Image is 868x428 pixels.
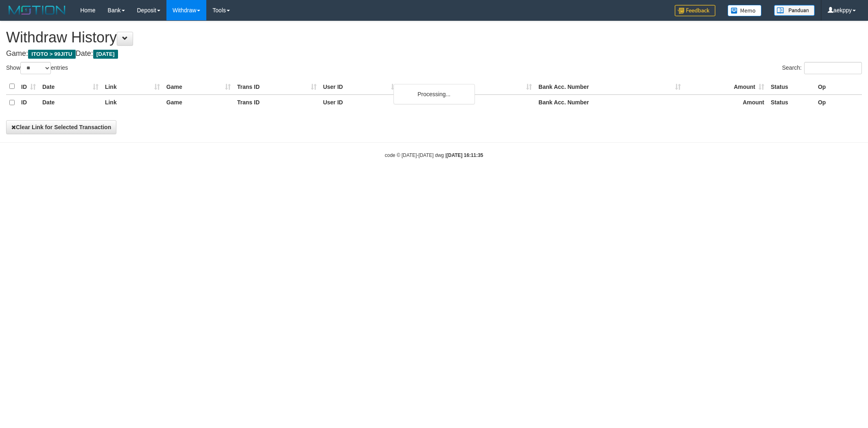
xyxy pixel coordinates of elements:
[400,79,536,95] th: Bank Acc. Name
[93,50,118,59] span: [DATE]
[767,79,815,95] th: Status
[684,95,767,110] th: Amount
[394,84,475,104] div: Processing...
[767,95,815,110] th: Status
[782,62,862,74] label: Search:
[535,95,684,110] th: Bank Acc. Number
[102,79,163,95] th: Link
[39,79,102,95] th: Date
[320,79,400,95] th: User ID
[18,95,39,110] th: ID
[6,4,68,16] img: MOTION_logo.png
[6,50,862,58] h4: Game: Date:
[6,62,68,74] label: Show entries
[728,5,762,16] img: Button%20Memo.svg
[320,95,400,110] th: User ID
[234,79,320,95] th: Trans ID
[774,5,815,16] img: panduan.png
[28,50,76,59] span: ITOTO > 99JITU
[675,5,715,16] img: Feedback.jpg
[163,95,234,110] th: Game
[815,79,862,95] th: Op
[684,79,767,95] th: Amount
[20,62,51,74] select: Showentries
[18,79,39,95] th: ID
[39,95,102,110] th: Date
[385,152,483,158] small: code © [DATE]-[DATE] dwg |
[535,79,684,95] th: Bank Acc. Number
[163,79,234,95] th: Game
[102,95,163,110] th: Link
[446,152,483,158] strong: [DATE] 16:11:35
[804,62,862,74] input: Search:
[6,120,116,134] button: Clear Link for Selected Transaction
[234,95,320,110] th: Trans ID
[815,95,862,110] th: Op
[6,29,862,46] h1: Withdraw History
